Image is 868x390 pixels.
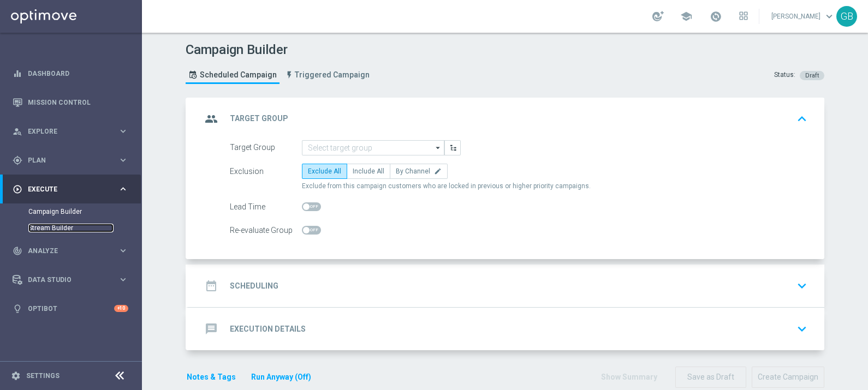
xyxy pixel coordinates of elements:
[295,70,370,80] span: Triggered Campaign
[28,88,128,117] a: Mission Control
[793,319,811,339] button: keyboard_arrow_down
[793,109,811,129] button: keyboard_arrow_up
[201,319,221,339] i: message
[13,59,128,88] div: Dashboard
[28,157,118,164] span: Plan
[118,184,128,194] i: keyboard_arrow_right
[118,274,128,285] i: keyboard_arrow_right
[28,224,114,232] a: Stream Builder
[302,140,444,155] input: Select target group
[13,127,118,136] div: Explore
[13,69,22,79] i: equalizer
[433,141,444,155] i: arrow_drop_down
[186,42,375,58] h1: Campaign Builder
[13,304,22,314] i: lightbulb
[250,370,312,384] button: Run Anyway (Off)
[793,275,811,296] button: keyboard_arrow_down
[770,8,836,25] a: [PERSON_NAME]keyboard_arrow_down
[836,6,857,27] div: GB
[28,207,114,216] a: Campaign Builder
[800,70,824,79] colored-tag: Draft
[675,367,746,388] button: Save as Draft
[13,155,22,165] i: gps_fixed
[13,127,22,136] i: person_search
[230,140,302,155] div: Target Group
[12,275,129,284] button: Data Studio keyboard_arrow_right
[794,278,810,294] i: keyboard_arrow_down
[118,126,128,136] i: keyboard_arrow_right
[12,247,129,255] button: track_changes Analyze keyboard_arrow_right
[12,156,129,165] button: gps_fixed Plan keyboard_arrow_right
[28,186,118,193] span: Execute
[774,70,795,80] div: Status:
[230,223,302,238] div: Re-evaluate Group
[186,66,280,84] a: Scheduled Campaign
[201,319,811,339] div: message Execution Details keyboard_arrow_down
[201,109,221,129] i: group
[118,155,128,165] i: keyboard_arrow_right
[282,66,372,84] a: Triggered Campaign
[230,324,306,334] h2: Execution Details
[13,184,118,194] div: Execute
[28,277,118,283] span: Data Studio
[680,10,692,22] span: school
[28,59,128,88] a: Dashboard
[434,167,442,175] i: edit
[12,69,129,78] button: equalizer Dashboard
[230,281,278,291] h2: Scheduling
[308,167,341,175] span: Exclude All
[12,127,129,136] button: person_search Explore keyboard_arrow_right
[28,220,141,236] div: Stream Builder
[13,294,128,323] div: Optibot
[13,246,118,256] div: Analyze
[353,167,384,175] span: Include All
[230,164,302,179] div: Exclusion
[794,111,810,127] i: keyboard_arrow_up
[12,185,129,194] button: play_circle_outline Execute keyboard_arrow_right
[11,371,21,381] i: settings
[752,367,824,388] button: Create Campaign
[201,275,811,296] div: date_range Scheduling keyboard_arrow_down
[823,10,835,22] span: keyboard_arrow_down
[28,203,141,220] div: Campaign Builder
[13,184,22,194] i: play_circle_outline
[396,167,430,175] span: By Channel
[28,128,118,135] span: Explore
[794,321,810,337] i: keyboard_arrow_down
[13,88,128,117] div: Mission Control
[13,155,118,165] div: Plan
[118,245,128,256] i: keyboard_arrow_right
[13,246,22,256] i: track_changes
[13,275,118,285] div: Data Studio
[230,113,288,124] h2: Target Group
[302,182,591,191] span: Exclude from this campaign customers who are locked in previous or higher priority campaigns.
[12,304,129,313] button: lightbulb Optibot +10
[114,305,128,312] div: +10
[28,294,114,323] a: Optibot
[805,72,819,79] span: Draft
[201,109,811,129] div: group Target Group keyboard_arrow_up
[201,276,221,296] i: date_range
[186,370,237,384] button: Notes & Tags
[230,199,302,214] div: Lead Time
[26,373,60,379] a: Settings
[200,70,277,80] span: Scheduled Campaign
[28,248,118,254] span: Analyze
[12,98,129,107] button: Mission Control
